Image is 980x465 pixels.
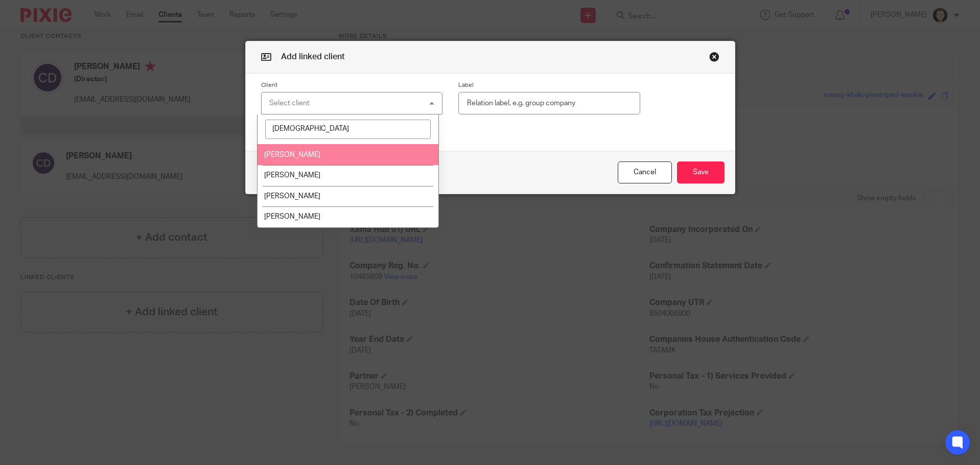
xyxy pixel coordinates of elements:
[677,161,725,183] button: Save
[261,81,443,89] label: Client
[458,92,640,115] input: Relation label, e.g. group company
[265,120,431,139] input: Search options...
[264,193,320,200] span: [PERSON_NAME]
[281,53,345,61] span: Add linked client
[264,151,320,158] span: [PERSON_NAME]
[264,172,320,179] span: [PERSON_NAME]
[458,81,640,89] label: Label
[264,213,320,220] span: [PERSON_NAME]
[269,100,310,107] div: Select client
[618,161,672,183] button: Cancel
